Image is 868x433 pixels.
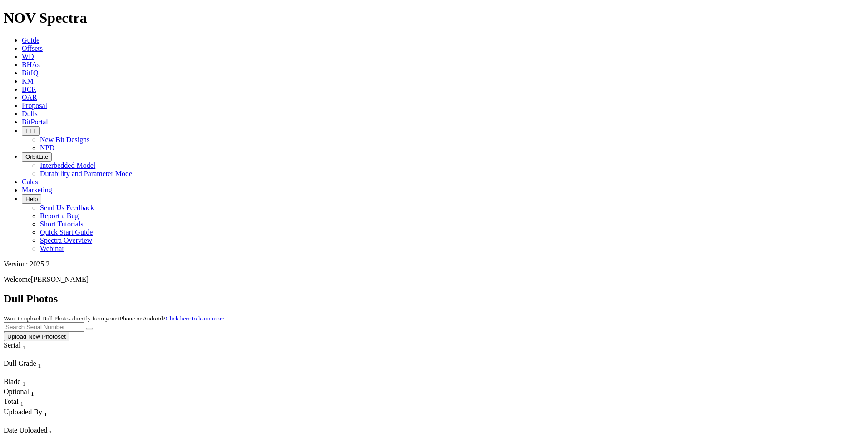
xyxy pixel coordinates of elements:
a: Click here to learn more. [166,315,226,322]
span: Sort None [20,398,24,405]
span: Serial [4,341,20,349]
span: OrbitLite [25,153,48,160]
div: Total Sort None [4,398,35,408]
sub: 1 [20,401,24,408]
div: Sort None [4,359,67,378]
a: OAR [22,93,37,101]
sub: 1 [22,380,25,387]
div: Sort None [4,388,35,398]
a: Dulls [22,110,38,118]
div: Serial Sort None [4,341,42,351]
div: Uploaded By Sort None [4,408,89,418]
a: Short Tutorials [40,220,84,228]
p: Welcome [4,276,864,284]
button: Help [22,194,41,204]
a: Durability and Parameter Model [40,170,134,177]
span: Dull Grade [4,359,36,367]
small: Want to upload Dull Photos directly from your iPhone or Android? [4,315,226,322]
div: Optional Sort None [4,388,35,398]
a: KM [22,77,34,85]
button: Upload New Photoset [4,332,69,341]
span: Sort None [22,378,25,385]
sub: 1 [22,344,25,351]
a: Report a Bug [40,212,79,220]
a: Send Us Feedback [40,204,94,212]
div: Sort None [4,398,35,408]
h1: NOV Spectra [4,10,864,26]
div: Sort None [4,408,89,426]
sub: 1 [31,390,34,397]
a: Quick Start Guide [40,228,93,236]
a: BCR [22,85,36,93]
div: Column Menu [4,351,42,359]
a: Interbedded Model [40,162,95,169]
a: New Bit Designs [40,136,89,143]
span: Total [4,398,19,405]
a: Calcs [22,178,38,186]
span: Optional [4,388,29,395]
span: Uploaded By [4,408,42,416]
sub: 1 [38,362,41,369]
button: FTT [22,126,40,136]
h2: Dull Photos [4,293,864,305]
a: Guide [22,36,39,44]
input: Search Serial Number [4,322,84,332]
div: Column Menu [4,418,89,426]
span: Sort None [44,408,47,416]
span: FTT [25,128,36,134]
a: WD [22,53,34,60]
sub: 1 [44,411,47,418]
div: Dull Grade Sort None [4,359,67,369]
div: Blade Sort None [4,378,35,388]
a: NPD [40,144,54,152]
span: Help [25,196,38,202]
div: Version: 2025.2 [4,260,864,268]
a: Marketing [22,186,52,194]
div: Sort None [4,341,42,359]
a: Proposal [22,102,47,109]
a: Spectra Overview [40,236,92,244]
span: Sort None [22,341,25,349]
a: BitIQ [22,69,38,77]
span: Blade [4,378,20,385]
button: OrbitLite [22,152,52,162]
a: BitPortal [22,118,48,126]
span: Sort None [31,388,34,395]
a: Webinar [40,245,64,252]
div: Column Menu [4,369,67,378]
div: Sort None [4,378,35,388]
a: Offsets [22,44,43,52]
a: BHAs [22,61,40,69]
span: Sort None [38,359,41,367]
span: [PERSON_NAME] [31,276,89,283]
